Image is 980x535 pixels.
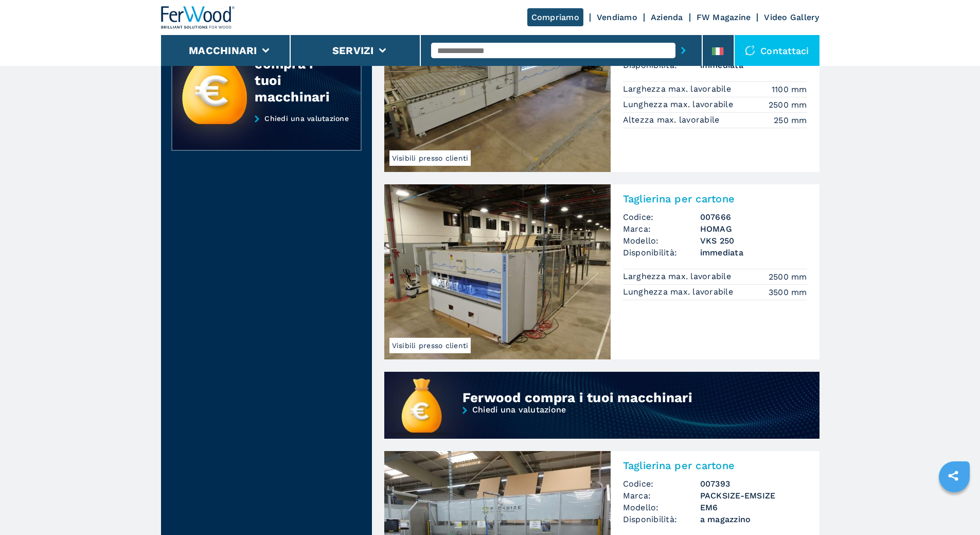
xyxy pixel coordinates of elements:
[623,83,734,95] p: Larghezza max. lavorabile
[623,235,700,247] span: Modello:
[764,12,819,22] a: Video Gallery
[700,211,807,223] h3: 007666
[769,271,807,283] em: 2500 mm
[161,6,235,29] img: Ferwood
[697,12,751,22] a: FW Magazine
[623,502,700,513] span: Modello:
[462,389,748,406] div: Ferwood compra i tuoi macchinari
[389,150,471,166] span: Visibili presso clienti
[700,490,807,502] h3: PACKSIZE-EMSIZE
[700,235,807,247] h3: VKS 250
[623,271,734,282] p: Larghezza max. lavorabile
[772,83,807,95] em: 1100 mm
[384,184,819,359] a: Taglierina per cartone HOMAG VKS 250Visibili presso clientiTaglierina per cartoneCodice:007666Mar...
[623,211,700,223] span: Codice:
[651,12,683,22] a: Azienda
[769,286,807,298] em: 3500 mm
[774,114,807,126] em: 250 mm
[189,44,257,57] button: Macchinari
[700,502,807,513] h3: EM6
[700,247,807,258] span: immediata
[623,114,722,126] p: Altezza max. lavorabile
[623,459,807,472] h2: Taglierina per cartone
[623,490,700,502] span: Marca:
[384,184,611,359] img: Taglierina per cartone HOMAG VKS 250
[171,114,362,151] a: Chiedi una valutazione
[623,193,807,205] h2: Taglierina per cartone
[623,247,700,258] span: Disponibilità:
[255,39,340,105] div: Ferwood compra i tuoi macchinari
[675,39,691,62] button: submit-button
[700,478,807,490] h3: 007393
[623,99,736,110] p: Lunghezza max. lavorabile
[389,338,471,353] span: Visibili presso clienti
[384,406,819,440] a: Chiedi una valutazione
[623,223,700,235] span: Marca:
[700,513,807,525] span: a magazzino
[936,489,972,527] iframe: Chat
[597,12,637,22] a: Vendiamo
[623,286,736,298] p: Lunghezza max. lavorabile
[623,478,700,490] span: Codice:
[940,463,966,489] a: sharethis
[745,45,755,56] img: Contattaci
[735,35,819,66] div: Contattaci
[700,223,807,235] h3: HOMAG
[769,99,807,111] em: 2500 mm
[332,44,374,57] button: Servizi
[527,8,583,26] a: Compriamo
[623,513,700,525] span: Disponibilità:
